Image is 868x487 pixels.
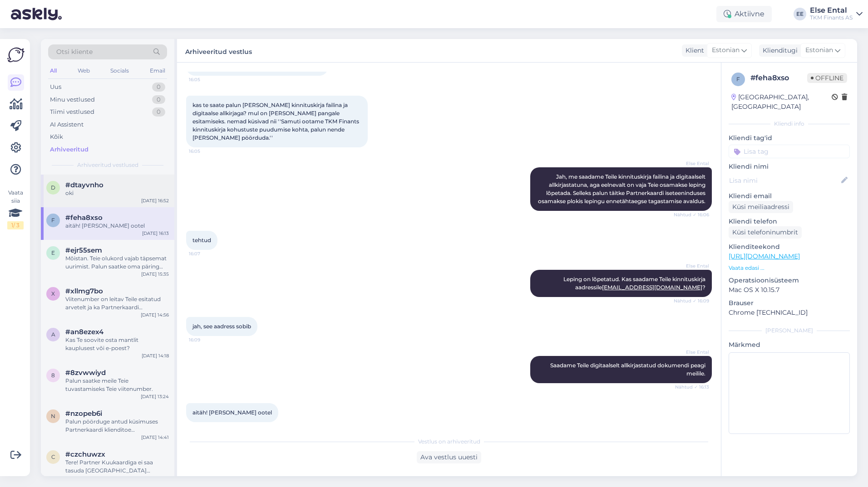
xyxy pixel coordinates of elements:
[51,372,55,379] span: 8
[729,162,850,171] p: Kliendi nimi
[729,145,850,158] input: Lisa tag
[76,65,92,77] div: Web
[140,475,169,482] div: [DATE] 10:07
[51,290,55,297] span: x
[736,76,740,83] span: f
[729,252,800,260] a: [URL][DOMAIN_NAME]
[729,201,793,213] div: Küsi meiliaadressi
[48,65,59,77] div: All
[674,211,709,218] span: Nähtud ✓ 16:06
[51,184,55,191] span: d
[65,246,102,254] span: #ejr55sem
[805,45,833,55] span: Estonian
[602,284,702,291] a: [EMAIL_ADDRESS][DOMAIN_NAME]
[418,438,480,446] span: Vestlus on arhiveeritud
[189,76,223,83] span: 16:05
[65,214,103,222] span: #feha8xso
[56,47,93,57] span: Otsi kliente
[729,308,850,317] p: Chrome [TECHNICAL_ID]
[141,434,169,441] div: [DATE] 14:41
[50,120,84,129] div: AI Assistent
[142,230,169,237] div: [DATE] 16:13
[152,83,165,92] div: 0
[65,181,104,189] span: #dtayvnho
[185,44,252,57] label: Arhiveeritud vestlus
[729,226,802,239] div: Küsi telefoninumbrit
[65,418,169,434] div: Palun pöörduge antud küsimuses Partnerkaardi klienditoe [PERSON_NAME]: E-R 9-17, 667 3444, e-post...
[810,7,863,21] a: Else EntalTKM Finants AS
[674,297,709,304] span: Nähtud ✓ 16:09
[716,6,772,22] div: Aktiivne
[50,95,95,104] div: Minu vestlused
[189,148,223,155] span: 16:05
[675,384,709,390] span: Nähtud ✓ 16:13
[50,132,63,141] div: Kõik
[65,336,169,352] div: Kas Te soovite osta mantlit kauplusest või e-poest?
[152,95,165,104] div: 0
[65,458,169,475] div: Tere! Partner Kuukaardiga ei saa tasuda [GEOGRAPHIC_DATA] Kaubamaja ilusalongis. Partner Kuukaard...
[50,107,94,117] div: Tiimi vestlused
[675,349,709,356] span: Else Ental
[794,8,806,20] div: EE
[192,102,360,141] span: kas te saate palun [PERSON_NAME] kinnituskirja failina ja digitaalse allkirjaga? mul on [PERSON_N...
[65,287,103,295] span: #xllmg7bo
[77,161,138,169] span: Arhiveeritud vestlused
[729,276,850,285] p: Operatsioonisüsteem
[65,189,169,197] div: oki
[563,276,707,291] span: Leping on lõpetatud. Kas saadame Teile kinnituskirja aadressile ?
[729,298,850,308] p: Brauser
[417,451,481,463] div: Ava vestlus uuesti
[65,254,169,271] div: Mõistan. Teie olukord vajab täpsemat uurimist. Palun saatke oma päring aadressile [EMAIL_ADDRESS]...
[810,14,853,21] div: TKM Finants AS
[141,312,169,318] div: [DATE] 14:56
[729,242,850,252] p: Klienditeekond
[729,175,839,185] input: Lisa nimi
[750,73,807,83] div: # feha8xso
[148,65,167,77] div: Email
[192,323,251,330] span: jah, see aadress sobib
[729,191,850,201] p: Kliendi email
[152,107,165,117] div: 0
[192,237,211,243] span: tehtud
[7,221,24,229] div: 1 / 3
[50,145,89,154] div: Arhiveeritud
[729,120,850,128] div: Kliendi info
[51,249,55,256] span: e
[51,217,55,224] span: f
[189,423,223,429] span: 16:13
[7,46,25,63] img: Askly Logo
[51,331,55,338] span: a
[65,295,169,312] div: Viitenumber on leitav Teile esitatud arvetelt ja ka Partnerkaardi iseteeninduskeskkonnast. Teie t...
[729,217,850,226] p: Kliendi telefon
[189,336,223,343] span: 16:09
[729,264,850,272] p: Vaata edasi ...
[7,189,24,229] div: Vaata siia
[142,352,169,359] div: [DATE] 14:18
[65,222,169,230] div: aitäh! [PERSON_NAME] ootel
[682,46,704,55] div: Klient
[807,73,847,83] span: Offline
[712,45,740,55] span: Estonian
[538,173,707,205] span: Jah, me saadame Teile kinnituskirja failina ja digitaalselt allkirjastatuna, aga eelnevalt on vaj...
[731,93,832,112] div: [GEOGRAPHIC_DATA], [GEOGRAPHIC_DATA]
[729,326,850,335] div: [PERSON_NAME]
[675,263,709,269] span: Else Ental
[141,393,169,400] div: [DATE] 13:24
[810,7,853,14] div: Else Ental
[729,133,850,143] p: Kliendi tag'id
[141,197,169,204] div: [DATE] 16:52
[192,409,272,416] span: aitäh! [PERSON_NAME] ootel
[675,160,709,167] span: Else Ental
[759,46,798,55] div: Klienditugi
[65,369,106,377] span: #8zvwwiyd
[729,285,850,295] p: Mac OS X 10.15.7
[50,83,61,92] div: Uus
[65,328,104,336] span: #an8ezex4
[51,413,55,419] span: n
[108,65,131,77] div: Socials
[141,271,169,278] div: [DATE] 15:35
[189,250,223,257] span: 16:07
[65,409,102,418] span: #nzopeb6i
[65,377,169,393] div: Palun saatke meile Teie tuvastamiseks Teie viitenumber.
[550,362,707,377] span: Saadame Teile digitaalselt allkirjastatud dokumendi peagi meilile.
